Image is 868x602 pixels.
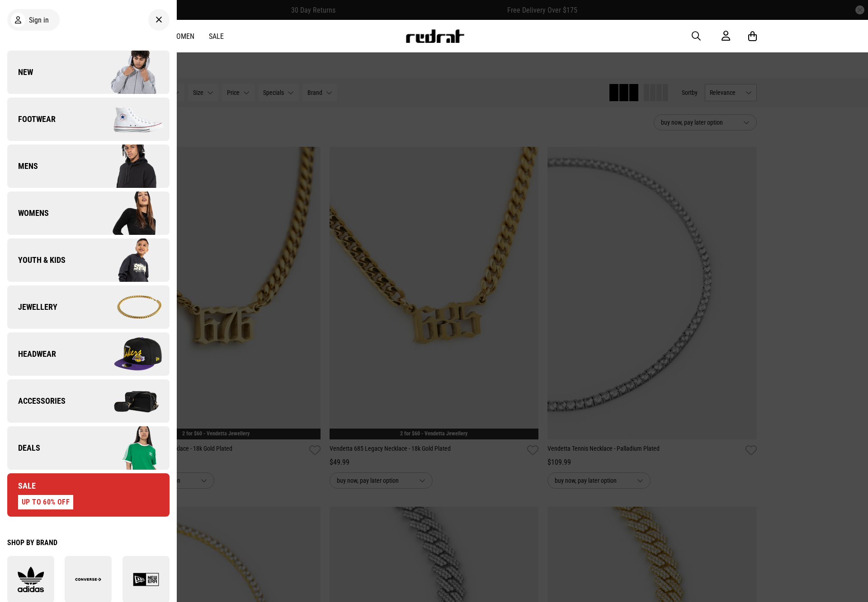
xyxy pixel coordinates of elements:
[7,302,57,313] span: Jewellery
[7,238,170,282] a: Youth & Kids Company
[405,29,465,43] img: Redrat logo
[88,378,169,424] img: Company
[7,426,170,470] a: Deals Company
[88,331,169,377] img: Company
[7,191,170,235] a: Womens Company
[7,161,38,172] span: Mens
[7,114,56,125] span: Footwear
[123,566,170,593] img: New Era
[7,98,170,141] a: Footwear Company
[88,97,169,142] img: Company
[7,379,170,423] a: Accessories Company
[65,566,112,593] img: Converse
[7,473,170,517] a: Sale UP TO 60% OFF
[7,332,170,376] a: Headwear Company
[88,238,169,283] img: Company
[88,191,169,236] img: Company
[7,349,56,359] span: Headwear
[88,50,169,95] img: Company
[29,16,49,24] span: Sign in
[171,32,194,41] a: Women
[7,396,66,406] span: Accessories
[7,481,36,491] span: Sale
[7,443,40,453] span: Deals
[18,495,73,509] div: UP TO 60% OFF
[88,144,169,189] img: Company
[209,32,224,41] a: Sale
[88,425,169,471] img: Company
[7,285,170,329] a: Jewellery Company
[7,538,170,547] div: Shop by Brand
[7,4,34,31] button: Open LiveChat chat widget
[88,285,169,330] img: Company
[7,145,170,188] a: Mens Company
[7,566,54,593] img: adidas
[7,255,66,266] span: Youth & Kids
[7,51,170,94] a: New Company
[7,67,33,78] span: New
[7,208,49,219] span: Womens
